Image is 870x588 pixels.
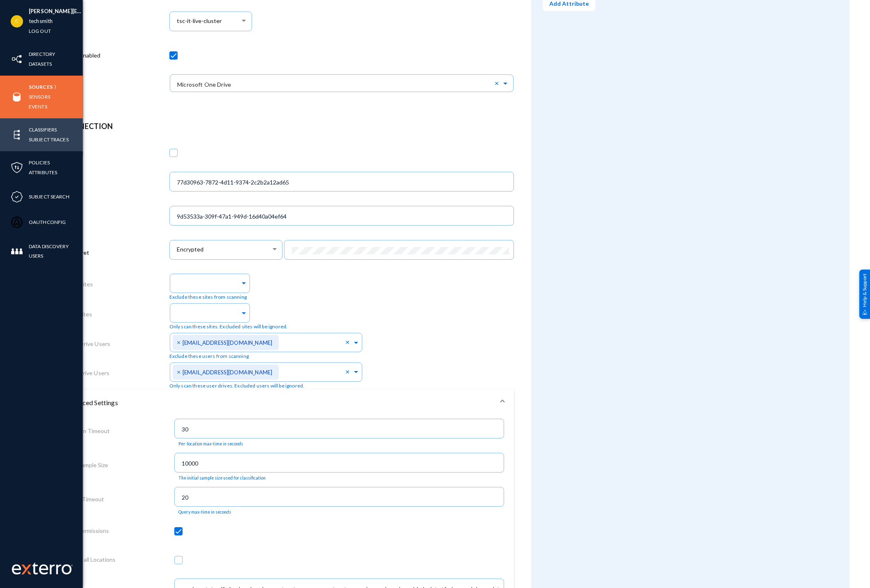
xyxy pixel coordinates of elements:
[11,53,23,65] img: icon-inventory.svg
[169,323,288,330] span: Only scan these sites. Excluded sites will be ignored.
[859,269,870,318] div: Help & Support
[11,91,23,103] img: icon-sources.svg
[64,493,104,505] label: Query Timeout
[169,382,305,390] span: Only scan these user drives. Excluded users will be ignored.
[11,191,23,203] img: icon-compliance.svg
[29,16,53,26] a: techsmith
[29,26,51,36] a: Log out
[62,121,506,132] header: Connection
[169,353,249,360] span: Exclude these users from scanning
[862,309,868,315] img: help_support.svg
[177,246,204,253] span: Encrypted
[64,553,116,566] label: Record all Locations
[177,368,183,376] span: ×
[182,460,500,467] input: 1000
[29,135,69,144] a: Subject Traces
[11,15,23,28] img: 1687c577c4dc085bd5ba4471514e2ea1
[29,168,57,177] a: Attributes
[29,242,83,261] a: Data Discovery Users
[64,425,110,437] label: Location Timeout
[11,161,23,174] img: icon-policies.svg
[178,510,231,515] mat-hint: Query max-time in seconds
[12,562,73,574] img: exterro-work-mark.svg
[29,59,52,69] a: Datasets
[29,82,53,92] a: Sources
[169,293,247,301] span: Exclude these sites from scanning
[64,398,494,408] mat-panel-title: Advanced Settings
[177,179,510,186] input: company.com
[11,216,23,228] img: icon-oauth.svg
[54,390,514,416] mat-expansion-panel-header: Advanced Settings
[177,338,183,346] span: ×
[29,125,57,134] a: Classifiers
[29,158,50,167] a: Policies
[29,7,83,16] li: [PERSON_NAME][EMAIL_ADDRESS][DOMAIN_NAME]
[11,129,23,141] img: icon-elements.svg
[29,49,55,59] a: Directory
[183,369,272,376] span: [EMAIL_ADDRESS][DOMAIN_NAME]
[29,192,69,201] a: Subject Search
[64,459,108,471] label: Base Sample Size
[21,565,31,574] img: exterro-logo.svg
[182,494,500,501] input: 20
[11,245,23,258] img: icon-members.svg
[178,475,266,481] mat-hint: The initial sample size used for classification
[29,217,66,227] a: OAuthConfig
[178,441,243,447] mat-hint: Per-location max-time in seconds
[64,525,109,537] label: Scan Permissions
[182,426,500,433] input: 300
[29,102,47,111] a: Events
[177,18,222,25] span: tsc-it-live-cluster
[29,92,50,101] a: Sensors
[345,368,352,376] span: Clear all
[345,338,352,347] span: Clear all
[183,339,272,346] span: [EMAIL_ADDRESS][DOMAIN_NAME]
[495,79,502,87] span: Clear all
